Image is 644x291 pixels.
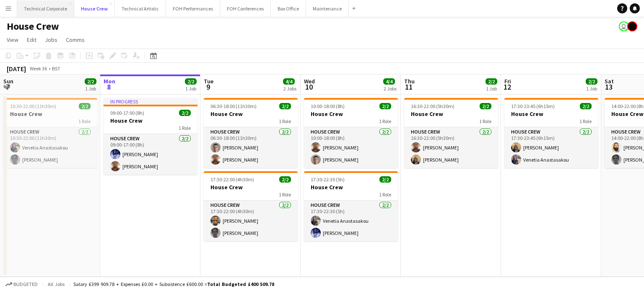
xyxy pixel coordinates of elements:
h3: House Crew [3,110,97,118]
span: 2/2 [379,176,391,183]
span: 1 Role [279,191,291,198]
span: 1 Role [179,125,191,131]
button: Maintenance [306,0,349,17]
span: 06:30-18:00 (11h30m) [210,103,257,109]
button: Budgeted [4,280,39,289]
app-user-avatar: Gabrielle Barr [627,21,637,31]
span: 10 [303,82,315,92]
span: 2/2 [279,103,291,109]
div: 1 Job [185,85,196,92]
span: All jobs [46,281,66,287]
span: 2/2 [580,103,592,109]
span: View [7,36,18,44]
div: [DATE] [7,64,26,73]
app-job-card: 16:30-22:00 (5h30m)2/2House Crew1 RoleHouse Crew2/216:30-22:00 (5h30m)[PERSON_NAME][PERSON_NAME] [404,98,498,168]
a: Jobs [42,34,61,45]
span: Tue [204,77,213,85]
app-card-role: House Crew2/216:30-22:00 (5h30m)[PERSON_NAME][PERSON_NAME] [404,127,498,168]
span: 4/4 [383,78,395,85]
app-job-card: 10:00-18:00 (8h)2/2House Crew1 RoleHouse Crew2/210:00-18:00 (8h)[PERSON_NAME][PERSON_NAME] [304,98,398,168]
button: Technical Artistic [115,0,166,17]
span: 1 Role [279,118,291,124]
h3: House Crew [404,110,498,118]
span: 2/2 [379,103,391,109]
span: Sun [3,77,13,85]
span: 2/2 [85,78,96,85]
app-card-role: House Crew2/209:00-17:00 (8h)[PERSON_NAME][PERSON_NAME] [104,134,197,175]
app-card-role: House Crew2/210:30-22:00 (11h30m)Venetia Anastasakou[PERSON_NAME] [3,127,97,168]
span: 1 Role [579,118,592,124]
span: Budgeted [13,281,38,287]
span: Wed [304,77,315,85]
span: 2/2 [79,103,91,109]
div: BST [52,65,60,72]
span: Fri [504,77,511,85]
h3: House Crew [104,117,197,124]
span: 10:30-22:00 (11h30m) [10,103,56,109]
span: 10:00-18:00 (8h) [311,103,345,109]
app-card-role: House Crew2/217:30-22:30 (5h)Venetia Anastasakou[PERSON_NAME] [304,201,398,241]
span: 09:00-17:00 (8h) [110,110,144,116]
span: Comms [66,36,85,44]
span: 2/2 [179,110,191,116]
div: 2 Jobs [384,85,397,92]
span: 16:30-22:00 (5h30m) [411,103,454,109]
span: 17:30-22:30 (5h) [311,176,345,183]
app-job-card: 06:30-18:00 (11h30m)2/2House Crew1 RoleHouse Crew2/206:30-18:00 (11h30m)[PERSON_NAME][PERSON_NAME] [204,98,298,168]
span: 1 Role [379,118,391,124]
h3: House Crew [204,183,298,191]
h3: House Crew [304,183,398,191]
span: 1 Role [479,118,491,124]
app-card-role: House Crew2/217:30-23:45 (6h15m)[PERSON_NAME]Venetia Anastasakou [504,127,598,168]
span: 2/2 [185,78,197,85]
app-job-card: 17:30-22:30 (5h)2/2House Crew1 RoleHouse Crew2/217:30-22:30 (5h)Venetia Anastasakou[PERSON_NAME] [304,171,398,241]
span: 1 Role [78,118,91,124]
span: 11 [403,82,415,92]
button: Box Office [271,0,306,17]
span: 2/2 [486,78,497,85]
span: Mon [104,77,115,85]
span: Thu [404,77,415,85]
span: 17:30-23:45 (6h15m) [511,103,555,109]
span: 7 [2,82,13,92]
span: 2/2 [480,103,491,109]
span: Total Budgeted £400 509.78 [207,281,274,287]
span: 2/2 [279,176,291,183]
button: Technical Corporate [17,0,74,17]
h3: House Crew [504,110,598,118]
app-job-card: In progress09:00-17:00 (8h)2/2House Crew1 RoleHouse Crew2/209:00-17:00 (8h)[PERSON_NAME][PERSON_N... [104,98,197,175]
app-card-role: House Crew2/217:30-22:00 (4h30m)[PERSON_NAME][PERSON_NAME] [204,201,298,241]
div: 1 Job [586,85,597,92]
button: FOH Conferences [220,0,271,17]
span: 1 Role [379,191,391,198]
h3: House Crew [204,110,298,118]
app-card-role: House Crew2/210:00-18:00 (8h)[PERSON_NAME][PERSON_NAME] [304,127,398,168]
span: Sat [605,77,614,85]
span: 4/4 [283,78,295,85]
span: 12 [503,82,511,92]
button: House Crew [74,0,115,17]
div: In progress [104,98,197,105]
div: 2 Jobs [283,85,296,92]
button: FOH Performances [166,0,220,17]
app-job-card: 10:30-22:00 (11h30m)2/2House Crew1 RoleHouse Crew2/210:30-22:00 (11h30m)Venetia Anastasakou[PERSO... [3,98,97,168]
span: 13 [603,82,614,92]
app-user-avatar: Liveforce Admin [619,21,629,31]
app-job-card: 17:30-22:00 (4h30m)2/2House Crew1 RoleHouse Crew2/217:30-22:00 (4h30m)[PERSON_NAME][PERSON_NAME] [204,171,298,241]
app-job-card: 17:30-23:45 (6h15m)2/2House Crew1 RoleHouse Crew2/217:30-23:45 (6h15m)[PERSON_NAME]Venetia Anasta... [504,98,598,168]
a: View [3,34,22,45]
span: Jobs [45,36,57,44]
span: 8 [102,82,115,92]
h3: House Crew [304,110,398,118]
div: 1 Job [85,85,96,92]
div: 1 Job [486,85,497,92]
a: Comms [62,34,88,45]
